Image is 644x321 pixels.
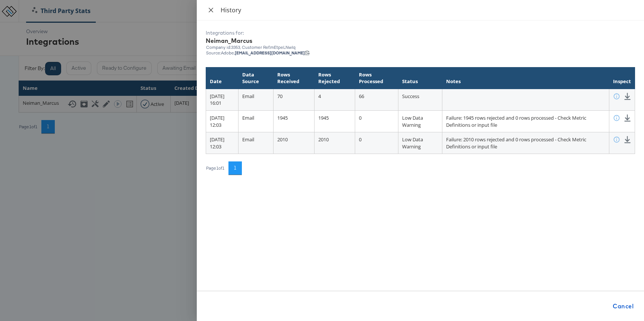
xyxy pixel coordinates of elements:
[274,67,315,89] th: Rows Received
[402,114,423,128] span: Low Data Warning
[206,37,635,45] div: Neiman_Marcus
[446,136,586,150] span: Failure: 2010 rows rejected and 0 rows processed - Check Metric Definitions or input file
[206,29,635,37] div: Integrations for:
[206,111,239,132] td: [DATE] 12:03
[442,67,609,89] th: Notes
[221,6,635,14] div: History
[398,67,442,89] th: Status
[206,45,635,50] div: Company id: 3353 , Customer Ref: mEtpeLNwIq
[206,132,239,154] td: [DATE] 12:03
[242,93,254,100] span: Email
[274,89,315,110] td: 70
[206,7,216,14] button: Close
[242,114,254,121] span: Email
[235,50,305,56] strong: [EMAIL_ADDRESS][DOMAIN_NAME]
[355,89,398,110] td: 66
[315,67,355,89] th: Rows Rejected
[274,111,315,132] td: 1945
[315,132,355,154] td: 2010
[446,114,586,128] span: Failure: 1945 rows rejected and 0 rows processed - Check Metric Definitions or input file
[208,7,214,13] span: close
[206,50,635,55] div: Source: Adobe,
[228,161,242,175] button: 1
[402,136,423,150] span: Low Data Warning
[274,132,315,154] td: 2010
[613,301,634,311] span: Cancel
[402,93,419,100] span: Success
[355,111,398,132] td: 0
[355,67,398,89] th: Rows Processed
[206,67,239,89] th: Date
[355,132,398,154] td: 0
[610,299,637,314] button: Cancel
[206,166,225,171] div: Page 1 of 1
[239,67,274,89] th: Data Source
[609,67,635,89] th: Inspect
[206,89,239,110] td: [DATE] 16:01
[315,111,355,132] td: 1945
[242,136,254,143] span: Email
[315,89,355,110] td: 4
